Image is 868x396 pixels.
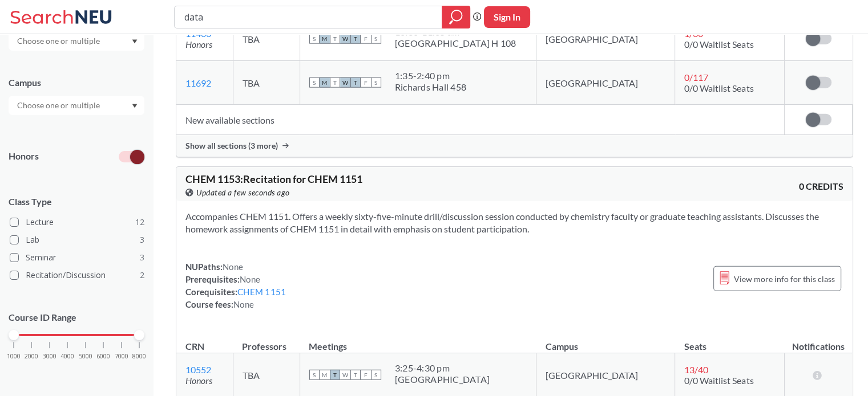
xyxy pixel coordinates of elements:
[132,104,138,108] svg: Dropdown arrow
[233,329,300,353] th: Professors
[233,299,254,309] span: None
[132,39,138,44] svg: Dropdown arrow
[185,375,212,386] i: Honors
[185,141,278,151] span: Show all sections (3 more)
[185,340,204,353] div: CRN
[395,38,516,49] div: [GEOGRAPHIC_DATA] H 108
[9,195,144,208] span: Class Type
[361,370,371,380] span: F
[135,216,144,228] span: 12
[320,77,330,88] span: M
[442,6,470,28] div: magnifying glass
[350,370,361,380] span: T
[25,353,38,360] span: 2000
[371,34,381,44] span: S
[340,77,350,88] span: W
[320,34,330,44] span: M
[96,353,110,360] span: 6000
[237,287,286,297] a: CHEM 1151
[371,77,381,88] span: S
[60,353,74,360] span: 4000
[10,215,144,230] label: Lecture
[176,105,785,135] td: New available sections
[185,77,211,88] a: 11692
[140,251,144,264] span: 3
[11,34,107,48] input: Choose one or multiple
[684,83,753,93] span: 0/0 Waitlist Seats
[684,375,753,386] span: 0/0 Waitlist Seats
[183,7,434,27] input: Class, professor, course number, "phrase"
[43,353,56,360] span: 3000
[140,269,144,281] span: 2
[350,34,361,44] span: T
[395,374,490,385] div: [GEOGRAPHIC_DATA]
[240,274,260,284] span: None
[684,39,753,50] span: 0/0 Waitlist Seats
[449,9,463,25] svg: magnifying glass
[734,272,835,286] span: View more info for this class
[9,76,144,89] div: Campus
[684,72,708,83] span: 0 / 117
[330,77,340,88] span: T
[536,61,675,105] td: [GEOGRAPHIC_DATA]
[684,364,708,375] span: 13 / 40
[350,77,361,88] span: T
[79,353,92,360] span: 5000
[185,210,843,235] section: Accompanies CHEM 1151. Offers a weekly sixty-five-minute drill/discussion session conducted by ch...
[536,17,675,61] td: [GEOGRAPHIC_DATA]
[185,173,362,185] span: CHEM 1153 : Recitation for CHEM 1151
[9,311,144,324] p: Course ID Range
[309,370,320,380] span: S
[132,353,146,360] span: 8000
[536,329,675,353] th: Campus
[395,362,490,374] div: 3:25 - 4:30 pm
[10,232,144,247] label: Lab
[10,268,144,283] label: Recitation/Discussion
[11,99,107,112] input: Choose one or multiple
[7,353,21,360] span: 1000
[361,77,371,88] span: F
[176,135,853,157] div: Show all sections (3 more)
[9,96,144,115] div: Dropdown arrow
[340,370,350,380] span: W
[9,31,144,51] div: Dropdown arrow
[785,329,852,353] th: Notifications
[233,61,300,105] td: TBA
[9,150,39,163] p: Honors
[10,250,144,265] label: Seminar
[330,370,340,380] span: T
[340,34,350,44] span: W
[395,81,466,93] div: Richards Hall 458
[196,186,290,199] span: Updated a few seconds ago
[320,370,330,380] span: M
[223,262,243,272] span: None
[484,6,530,28] button: Sign In
[300,329,536,353] th: Meetings
[185,260,286,311] div: NUPaths: Prerequisites: Corequisites: Course fees:
[395,70,466,81] div: 1:35 - 2:40 pm
[115,353,128,360] span: 7000
[140,234,144,246] span: 3
[330,34,340,44] span: T
[799,180,843,193] span: 0 CREDITS
[361,34,371,44] span: F
[309,77,320,88] span: S
[233,17,300,61] td: TBA
[185,39,212,50] i: Honors
[675,329,785,353] th: Seats
[309,34,320,44] span: S
[185,364,211,375] a: 10552
[371,370,381,380] span: S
